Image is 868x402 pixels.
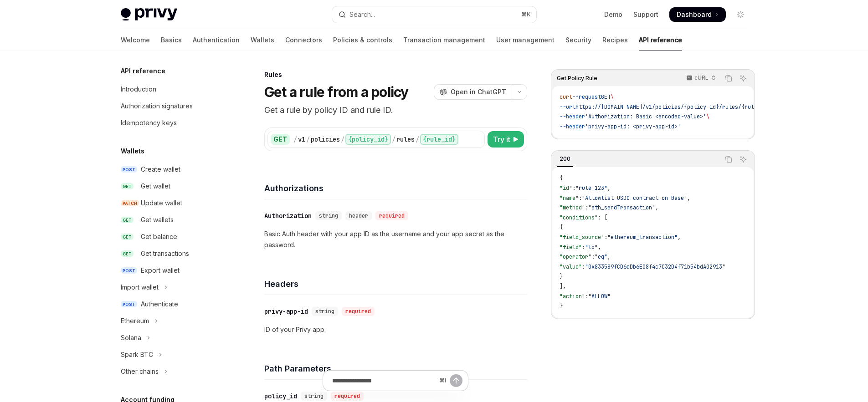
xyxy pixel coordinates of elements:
div: privy-app-id [264,307,308,316]
span: "eth_sendTransaction" [588,204,655,211]
a: Authentication [193,29,240,51]
div: Get balance [141,231,177,242]
button: Toggle dark mode [733,7,748,22]
button: Send message [450,374,462,387]
div: Authorization signatures [121,101,193,112]
span: --header [560,113,585,120]
a: User management [496,29,555,51]
span: "ALLOW" [588,293,611,300]
span: --header [560,123,585,130]
h4: Headers [264,278,527,290]
button: Copy the contents from the code block [723,153,734,165]
span: "field_source" [560,234,604,241]
div: 200 [557,153,573,164]
div: Update wallet [141,198,182,209]
span: "method" [560,204,585,211]
span: : [579,194,582,202]
span: Dashboard [677,10,712,19]
span: string [315,308,334,315]
span: : [591,253,595,260]
button: Toggle Solana section [113,330,230,346]
button: Toggle Other chains section [113,363,230,380]
span: "value" [560,263,582,270]
span: \ [611,93,614,101]
div: v1 [298,135,305,144]
a: GETGet balance [113,229,230,245]
button: Try it [488,131,524,148]
div: Other chains [121,366,159,377]
span: POST [121,267,137,274]
span: GET [121,183,134,190]
button: Open search [332,6,536,23]
span: GET [601,93,611,101]
span: ], [560,283,566,290]
button: Copy the contents from the code block [723,72,734,84]
div: required [342,307,375,316]
span: , [655,204,658,211]
div: Idempotency keys [121,117,177,128]
p: Basic Auth header with your app ID as the username and your app secret as the password. [264,229,527,250]
span: : [582,263,585,270]
a: Dashboard [669,7,726,22]
div: / [306,135,310,144]
span: GET [121,234,134,240]
img: light logo [121,8,177,21]
span: } [560,302,563,310]
a: Basics [161,29,182,51]
a: Connectors [285,29,322,51]
span: "Allowlist USDC contract on Base" [582,194,687,202]
span: : [582,244,585,251]
div: GET [271,134,290,145]
div: Import wallet [121,282,159,293]
div: Search... [349,9,375,20]
span: Open in ChatGPT [451,87,506,97]
a: Recipes [602,29,628,51]
a: GETGet transactions [113,245,230,262]
span: "conditions" [560,214,598,221]
div: / [341,135,344,144]
div: Authorization [264,211,312,220]
span: : [585,204,588,211]
h1: Get a rule from a policy [264,84,409,100]
span: \ [706,113,709,120]
p: Get a rule by policy ID and rule ID. [264,104,527,117]
a: PATCHUpdate wallet [113,195,230,211]
span: ⌘ K [521,11,531,18]
span: } [560,273,563,280]
span: "to" [585,244,598,251]
div: Solana [121,332,141,343]
span: curl [560,93,572,101]
div: required [375,211,408,220]
span: "ethereum_transaction" [607,234,678,241]
span: string [319,212,338,219]
span: GET [121,217,134,224]
span: , [598,244,601,251]
span: GET [121,250,134,257]
span: : [604,234,607,241]
div: / [416,135,419,144]
span: https://[DOMAIN_NAME]/v1/policies/{policy_id}/rules/{rule_id} [575,103,770,111]
button: Toggle Ethereum section [113,313,230,329]
div: Authenticate [141,299,178,310]
span: Try it [493,134,510,145]
span: "operator" [560,253,591,260]
span: { [560,224,563,231]
div: Ethereum [121,315,149,326]
div: Get wallets [141,214,174,225]
a: Support [633,10,658,19]
a: Authorization signatures [113,98,230,114]
a: API reference [639,29,682,51]
p: ID of your Privy app. [264,324,527,335]
span: : [585,293,588,300]
span: header [349,212,368,219]
div: Spark BTC [121,349,153,360]
span: Get Policy Rule [557,75,597,82]
button: Ask AI [737,72,749,84]
a: GETGet wallet [113,178,230,194]
span: , [678,234,681,241]
a: GETGet wallets [113,212,230,228]
span: "eq" [595,253,607,260]
button: cURL [681,71,720,86]
input: Ask a question... [332,371,436,391]
button: Ask AI [737,153,749,165]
